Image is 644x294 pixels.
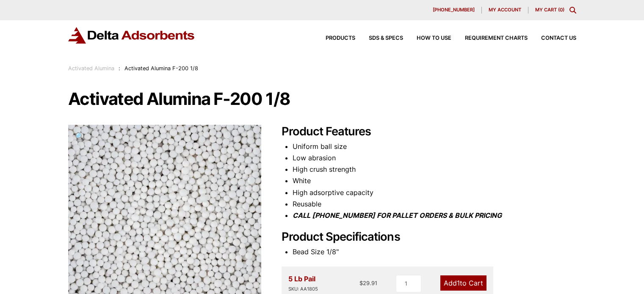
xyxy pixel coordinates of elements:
[293,198,576,210] li: Reusable
[293,152,576,164] li: Low abrasion
[451,36,528,41] a: Requirement Charts
[124,65,198,71] span: Activated Alumina F-200 1/8
[465,36,528,41] span: Requirement Charts
[293,164,576,175] li: High crush strength
[433,8,475,12] span: [PHONE_NUMBER]
[293,175,576,187] li: White
[359,280,363,286] span: $
[440,275,486,291] a: Add1to Cart
[68,90,576,108] h1: Activated Alumina F-200 1/8
[293,246,576,258] li: Bead Size 1/8"
[68,27,195,44] img: Delta Adsorbents
[355,36,403,41] a: SDS & SPECS
[482,7,528,14] a: My account
[359,280,377,286] bdi: 29.91
[68,65,114,71] a: Activated Alumina
[426,7,482,14] a: [PHONE_NUMBER]
[489,8,521,12] span: My account
[75,132,85,141] span: 🔍
[417,36,451,41] span: How to Use
[288,285,318,293] div: SKU: AA1805
[528,36,576,41] a: Contact Us
[541,36,576,41] span: Contact Us
[293,187,576,198] li: High adsorptive capacity
[293,141,576,152] li: Uniform ball size
[282,125,576,139] h2: Product Features
[293,211,502,220] i: CALL [PHONE_NUMBER] FOR PALLET ORDERS & BULK PRICING
[288,273,318,293] div: 5 Lb Pail
[560,7,563,13] span: 0
[282,230,576,244] h2: Product Specifications
[119,65,120,71] span: :
[369,36,403,41] span: SDS & SPECS
[457,279,460,287] span: 1
[403,36,451,41] a: How to Use
[535,7,564,13] a: My Cart (0)
[68,125,91,148] a: View full-screen image gallery
[312,36,355,41] a: Products
[569,7,576,14] div: Toggle Modal Content
[326,36,355,41] span: Products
